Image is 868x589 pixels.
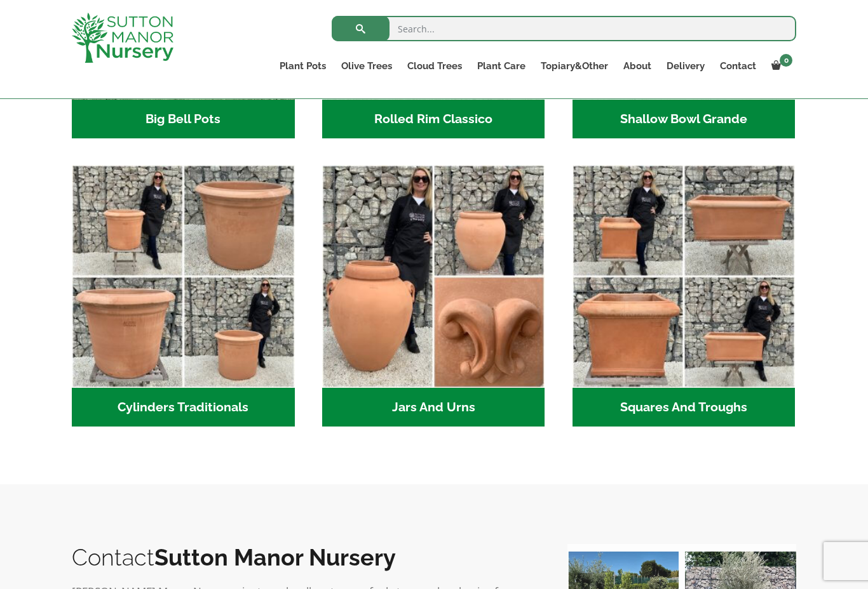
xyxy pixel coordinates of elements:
[154,544,396,571] b: Sutton Manor Nursery
[712,57,764,75] a: Contact
[780,54,792,67] span: 0
[72,388,295,427] h2: Cylinders Traditionals
[72,13,173,63] img: logo
[332,16,796,41] input: Search...
[616,57,659,75] a: About
[334,57,400,75] a: Olive Trees
[322,388,545,427] h2: Jars And Urns
[272,57,334,75] a: Plant Pots
[400,57,470,75] a: Cloud Trees
[72,165,295,388] img: Cylinders Traditionals
[322,165,545,388] img: Jars And Urns
[764,57,796,75] a: 0
[72,165,295,427] a: Visit product category Cylinders Traditionals
[533,57,616,75] a: Topiary&Other
[322,165,545,427] a: Visit product category Jars And Urns
[573,165,796,388] img: Squares And Troughs
[573,165,796,427] a: Visit product category Squares And Troughs
[322,100,545,139] h2: Rolled Rim Classico
[659,57,712,75] a: Delivery
[573,388,796,427] h2: Squares And Troughs
[72,544,542,571] h2: Contact
[573,100,796,139] h2: Shallow Bowl Grande
[470,57,533,75] a: Plant Care
[72,100,295,139] h2: Big Bell Pots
